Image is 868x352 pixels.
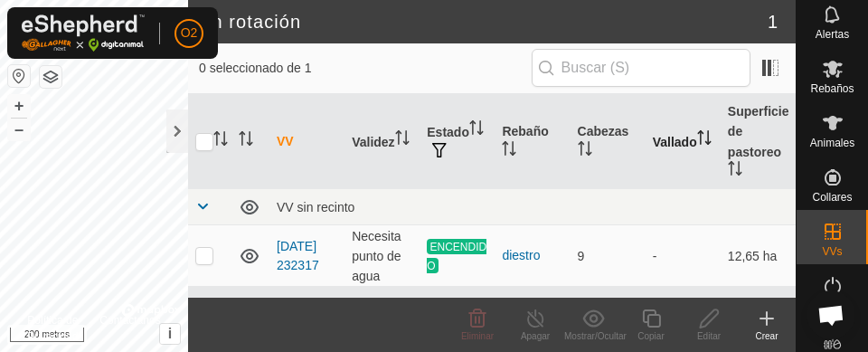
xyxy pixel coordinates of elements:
font: i [168,326,172,341]
font: Vallado [653,135,697,149]
font: diestro [502,248,540,262]
font: Crear [755,331,778,341]
button: i [160,324,180,344]
font: Política de Privacidad [27,314,78,343]
font: - [653,249,657,263]
font: – [14,119,24,138]
font: En rotación [199,12,301,32]
font: 0 seleccionado de 1 [199,61,312,75]
button: Capas del Mapa [40,66,61,88]
font: O2 [181,25,198,40]
font: VV [277,134,294,148]
a: [DATE] 232317 [277,239,319,272]
font: ENCENDIDO [427,241,486,272]
font: Validez [352,135,394,149]
font: Contáctanos [99,314,160,327]
font: Alertas [816,28,849,41]
p-sorticon: Activar para ordenar [697,133,712,147]
p-sorticon: Activar para ordenar [502,144,516,158]
img: Logotipo de Gallagher [22,14,145,52]
font: VVs [822,245,842,258]
font: Mostrar/Ocultar [564,331,627,341]
font: 9 [578,249,585,263]
p-sorticon: Activar para ordenar [728,164,742,178]
font: + [14,96,24,115]
p-sorticon: Activar para ordenar [469,123,484,138]
button: + [8,95,30,117]
font: Apagar [521,331,550,341]
div: Chat abierto [807,290,855,339]
font: 1 [768,12,778,32]
p-sorticon: Activar para ordenar [395,133,410,147]
font: Cabezas [578,124,629,138]
p-sorticon: Activar para ordenar [239,134,253,148]
p-sorticon: Activar para ordenar [578,144,592,158]
font: 12,65 ha [728,249,778,263]
font: Estado [427,125,469,139]
font: Rebaños [810,82,854,95]
a: Contáctanos [99,312,160,345]
button: Restablecer mapa [8,65,30,87]
font: Necesita punto de agua [352,229,401,283]
button: – [8,119,30,140]
p-sorticon: Activar para ordenar [213,134,228,148]
font: Animales [810,137,854,149]
font: Collares [812,191,852,204]
input: Buscar (S) [532,49,750,87]
font: Eliminar [461,331,494,341]
font: Editar [697,331,721,341]
font: Rebaño [502,124,548,138]
font: VV sin recinto [277,200,354,214]
a: Política de Privacidad [27,312,78,345]
font: Copiar [637,331,664,341]
font: Superficie de pastoreo [728,104,789,158]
